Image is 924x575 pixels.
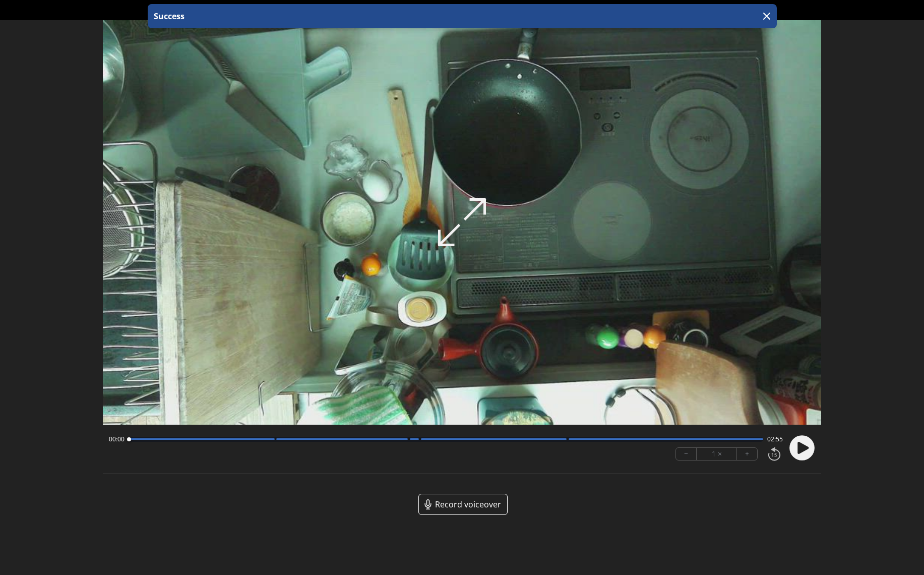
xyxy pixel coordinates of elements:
button: − [676,448,697,460]
p: Success [152,10,184,22]
button: + [737,448,757,460]
span: 00:00 [109,435,125,443]
a: 00:30:44 [443,3,481,18]
div: 1 × [697,448,737,460]
a: Record voiceover [418,494,508,515]
span: 02:55 [767,435,783,443]
span: Record voiceover [435,498,501,510]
